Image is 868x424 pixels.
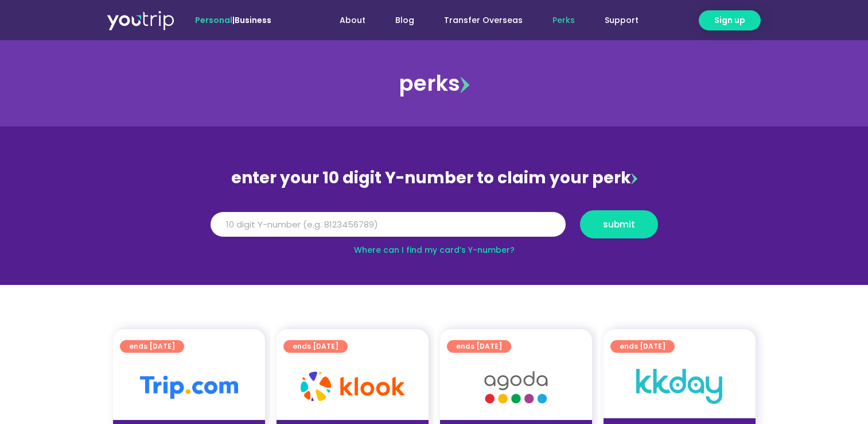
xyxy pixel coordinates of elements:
input: 10 digit Y-number (e.g. 8123456789) [211,212,566,237]
a: Support [590,10,653,31]
form: Y Number [211,210,658,247]
span: ends [DATE] [456,340,502,353]
a: Transfer Overseas [429,10,538,31]
span: Sign up [714,14,745,26]
a: ends [DATE] [283,340,348,353]
span: ends [DATE] [620,340,665,353]
a: Business [235,14,271,26]
a: Sign up [699,10,761,30]
span: | [195,14,271,26]
span: ends [DATE] [129,340,175,353]
a: ends [DATE] [120,340,184,353]
a: About [325,10,380,31]
span: submit [603,220,635,229]
a: Blog [380,10,429,31]
a: Where can I find my card’s Y-number? [354,244,515,256]
a: ends [DATE] [610,340,675,353]
a: ends [DATE] [447,340,511,353]
nav: Menu [302,10,653,31]
span: ends [DATE] [293,340,338,353]
button: submit [580,210,658,238]
span: Personal [195,14,232,26]
a: Perks [538,10,590,31]
div: enter your 10 digit Y-number to claim your perk [205,163,664,193]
